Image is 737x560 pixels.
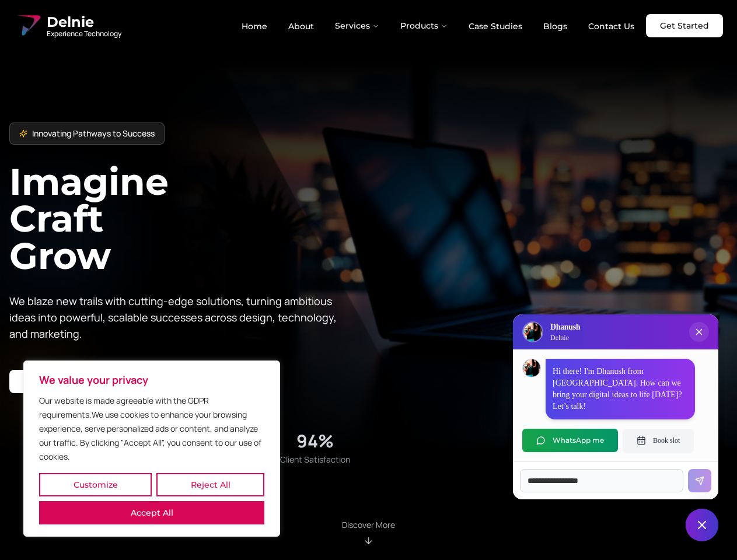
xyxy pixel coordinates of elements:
[646,14,723,37] a: Get Started
[39,394,264,464] p: Our website is made agreeable with the GDPR requirements.We use cookies to enhance your browsing ...
[686,509,718,541] button: Close chat
[342,519,395,531] p: Discover More
[39,373,264,387] p: We value your privacy
[39,501,264,524] button: Accept All
[534,16,577,36] a: Blogs
[579,16,644,36] a: Contact Us
[522,429,618,452] button: WhatsApp me
[689,322,709,342] button: Close chat popup
[296,430,334,452] div: 94%
[550,333,580,342] p: Delnie
[9,163,369,274] h1: Imagine Craft Grow
[326,14,389,37] button: Services
[553,366,688,412] p: Hi there! I'm Dhanush from [GEOGRAPHIC_DATA]. How can we bring your digital ideas to life [DATE]?...
[156,473,264,496] button: Reject All
[280,454,350,466] span: Client Satisfaction
[47,29,121,38] span: Experience Technology
[9,293,345,342] p: We blaze new trails with cutting-edge solutions, turning ambitious ideas into powerful, scalable ...
[391,14,457,37] button: Products
[39,473,152,496] button: Customize
[32,128,155,139] span: Innovating Pathways to Success
[523,359,540,377] img: Dhanush
[623,429,694,452] button: Book slot
[232,14,644,37] nav: Main
[232,16,277,36] a: Home
[279,16,323,36] a: About
[550,321,580,333] h3: Dhanush
[14,12,42,40] img: Delnie Logo
[342,519,395,546] div: Scroll to About section
[14,12,121,40] a: Delnie Logo Full
[47,13,121,32] span: Delnie
[459,16,532,36] a: Case Studies
[9,370,143,393] a: Start your project with us
[523,323,542,341] img: Delnie Logo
